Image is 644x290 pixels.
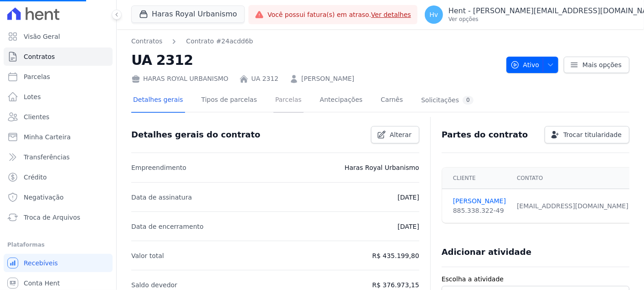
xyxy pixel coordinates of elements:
h3: Adicionar atividade [442,247,531,258]
a: Solicitações0 [419,89,475,113]
span: Alterar [390,130,412,139]
a: Visão Geral [4,27,113,46]
a: Negativação [4,188,113,206]
span: Crédito [24,173,47,182]
a: Antecipações [318,89,365,113]
a: Crédito [4,168,113,186]
div: HARAS ROYAL URBANISMO [131,74,228,84]
a: Minha Carteira [4,128,113,146]
span: Minha Carteira [24,132,71,142]
div: [EMAIL_ADDRESS][DOMAIN_NAME] [517,201,629,211]
span: Transferências [24,153,70,162]
th: Contato [511,168,634,189]
button: Ativo [506,57,559,73]
a: Alterar [371,126,419,143]
a: Recebíveis [4,254,113,272]
a: Parcelas [273,89,304,113]
p: Data de assinatura [131,192,192,203]
span: Mais opções [582,60,622,69]
span: Parcelas [24,72,50,81]
a: Contratos [131,37,162,46]
p: Valor total [131,250,164,261]
a: Mais opções [564,57,629,73]
a: Transferências [4,148,113,166]
a: Tipos de parcelas [200,89,259,113]
span: Troca de Arquivos [24,213,80,222]
a: Clientes [4,108,113,126]
a: [PERSON_NAME] [453,196,506,206]
h2: UA 2312 [131,50,499,70]
a: Contrato #24acdd6b [186,37,253,46]
div: Plataformas [7,239,109,250]
a: Trocar titularidade [545,126,629,143]
a: Troca de Arquivos [4,208,113,227]
span: Você possui fatura(s) em atraso. [268,10,411,20]
nav: Breadcrumb [131,37,253,46]
nav: Breadcrumb [131,37,499,46]
p: Data de encerramento [131,221,204,232]
span: Ativo [510,57,540,73]
div: Solicitações [421,96,474,105]
p: R$ 435.199,80 [372,250,419,261]
label: Escolha a atividade [442,274,629,284]
span: Recebíveis [24,258,58,268]
span: Negativação [24,193,64,202]
p: Haras Royal Urbanismo [345,162,419,173]
span: Conta Hent [24,279,60,288]
span: Trocar titularidade [563,130,622,139]
div: 885.338.322-49 [453,206,506,216]
a: UA 2312 [251,74,278,84]
h3: Detalhes gerais do contrato [131,129,260,140]
a: Ver detalhes [371,11,411,18]
h3: Partes do contrato [442,129,528,140]
p: [DATE] [397,192,419,203]
p: Empreendimento [131,162,186,173]
div: 0 [463,96,474,105]
button: Haras Royal Urbanismo [131,5,245,23]
a: Detalhes gerais [131,89,185,113]
p: [DATE] [397,221,419,232]
th: Cliente [442,168,511,189]
span: Hv [429,11,438,18]
span: Lotes [24,92,41,101]
a: Contratos [4,47,113,66]
span: Clientes [24,112,49,121]
span: Visão Geral [24,32,60,41]
a: Parcelas [4,68,113,86]
a: Carnês [379,89,405,113]
a: [PERSON_NAME] [301,74,354,84]
span: Contratos [24,52,55,61]
a: Lotes [4,88,113,106]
